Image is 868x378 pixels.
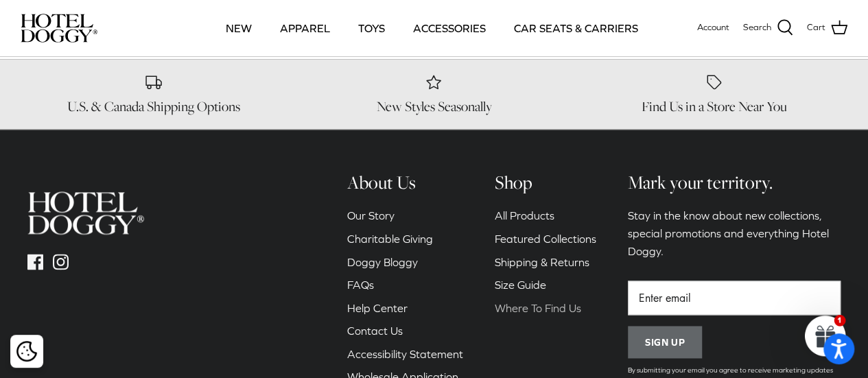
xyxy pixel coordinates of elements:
[628,207,841,260] p: Stay in the know about new collections, special promotions and everything Hotel Doggy.
[807,21,825,35] span: Cart
[301,98,567,115] h6: New Styles Seasonally
[347,209,395,222] a: Our Story
[495,233,596,245] a: Featured Collections
[27,254,43,270] a: Facebook
[495,302,581,314] a: Where To Find Us
[628,171,841,194] h6: Mark your territory.
[628,281,841,315] input: Email
[347,302,408,314] a: Help Center
[268,5,342,51] a: APPAREL
[401,5,498,51] a: ACCESSORIES
[628,326,702,359] button: Sign up
[16,341,37,362] img: Cookie policy
[807,19,847,37] a: Cart
[346,5,397,51] a: TOYS
[581,98,847,115] h6: Find Us in a Store Near You
[697,22,729,32] span: Account
[10,335,43,368] div: Cookie policy
[502,5,650,51] a: CAR SEATS & CARRIERS
[347,171,463,194] h6: About Us
[27,191,144,235] img: hoteldoggycom
[495,171,596,194] h6: Shop
[495,279,546,291] a: Size Guide
[743,19,793,37] a: Search
[21,14,97,43] img: hoteldoggycom
[213,5,264,51] a: NEW
[743,21,771,35] span: Search
[204,5,660,51] div: Primary navigation
[495,209,554,222] a: All Products
[14,340,38,364] button: Cookie policy
[21,73,287,115] a: U.S. & Canada Shipping Options
[581,73,847,115] a: Find Us in a Store Near You
[697,21,729,35] a: Account
[347,233,433,245] a: Charitable Giving
[21,98,287,115] h6: U.S. & Canada Shipping Options
[347,256,418,268] a: Doggy Bloggy
[53,254,69,270] a: Instagram
[347,324,403,337] a: Contact Us
[495,256,589,268] a: Shipping & Returns
[347,348,463,360] a: Accessibility Statement
[347,279,374,291] a: FAQs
